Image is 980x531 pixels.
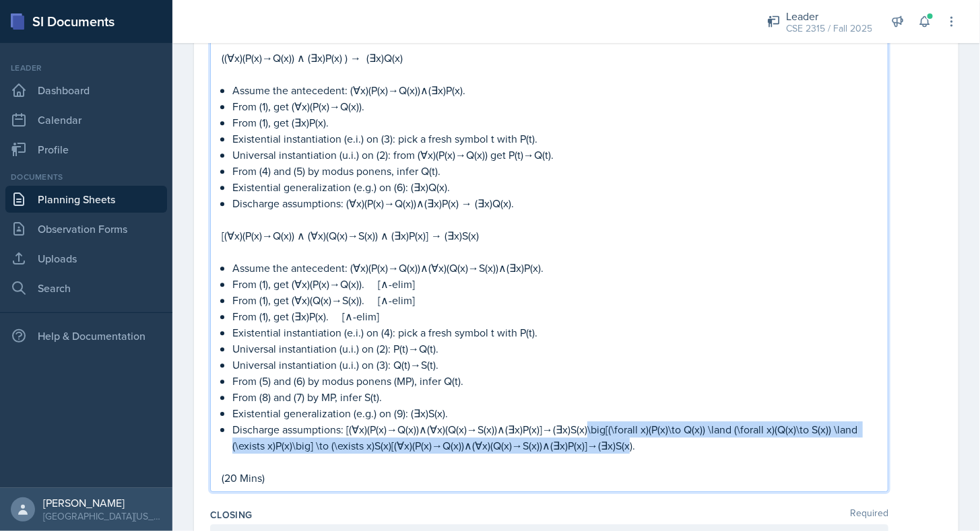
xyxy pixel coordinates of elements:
a: Observation Forms [5,215,167,242]
a: Planning Sheets [5,186,167,213]
div: Leader [5,62,167,74]
p: (20 Mins) [222,470,877,486]
p: [(∀x)(P(x)→Q(x)) ∧ (∀x)(Q(x)→S(x)) ∧ (∃x)P(x)] → (∃x)S(x) [222,227,877,244]
p: Existential instantiation (e.i.) on (4): pick a fresh symbol t with P(t). [232,324,877,341]
div: CSE 2315 / Fall 2025 [786,22,872,36]
a: Uploads [5,245,167,272]
p: From (1), get (∀x)(P(x)→Q(x)). [232,98,877,114]
a: Profile [5,136,167,163]
p: Assume the antecedent: (∀x)(P(x)→Q(x))∧(∃x)P(x). [232,82,877,98]
p: ((∀x)(P(x)→Q(x)) ∧ (∃x)P(x) ) → (∃x)Q(x) [222,50,877,66]
a: Calendar [5,106,167,133]
p: From (8) and (7) by MP, infer S(t). [232,389,877,405]
p: From (4) and (5) by modus ponens, infer Q(t). [232,163,877,179]
p: Universal instantiation (u.i.) on (2): P(t)→Q(t). [232,341,877,357]
a: Search [5,275,167,302]
p: Existential generalization (e.g.) on (9): (∃x)S(x). [232,405,877,421]
p: From (1), get (∀x)(Q(x)→S(x)). [∧-elim] [232,292,877,308]
label: Closing [210,508,252,522]
p: From (1), get (∃x)P(x). [∧-elim] [232,308,877,324]
p: Universal instantiation (u.i.) on (2): from (∀x)(P(x)→Q(x)) get P(t)→Q(t). [232,147,877,163]
p: From (1), get (∃x)P(x). [232,114,877,131]
span: Required [850,508,888,522]
div: [PERSON_NAME] [43,496,162,509]
p: Discharge assumptions: [(∀x)(P(x)→Q(x))∧(∀x)(Q(x)→S(x))∧(∃x)P(x)]→(∃x)S(x)\big[(\forall x)(P(x)\t... [232,421,877,454]
p: Universal instantiation (u.i.) on (3): Q(t)→S(t). [232,357,877,373]
p: From (5) and (6) by modus ponens (MP), infer Q(t). [232,373,877,389]
p: Assume the antecedent: (∀x)(P(x)→Q(x))∧(∀x)(Q(x)→S(x))∧(∃x)P(x). [232,260,877,276]
p: Existential generalization (e.g.) on (6): (∃x)Q(x). [232,179,877,195]
p: Discharge assumptions: (∀x)(P(x)→Q(x))∧(∃x)P(x) → (∃x)Q(x). [232,195,877,211]
div: [GEOGRAPHIC_DATA][US_STATE] [43,509,162,523]
a: Dashboard [5,77,167,104]
div: Help & Documentation [5,322,167,349]
p: Existential instantiation (e.i.) on (3): pick a fresh symbol t with P(t). [232,131,877,147]
div: Leader [786,8,872,24]
p: From (1), get (∀x)(P(x)→Q(x)). [∧-elim] [232,276,877,292]
div: Documents [5,171,167,183]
